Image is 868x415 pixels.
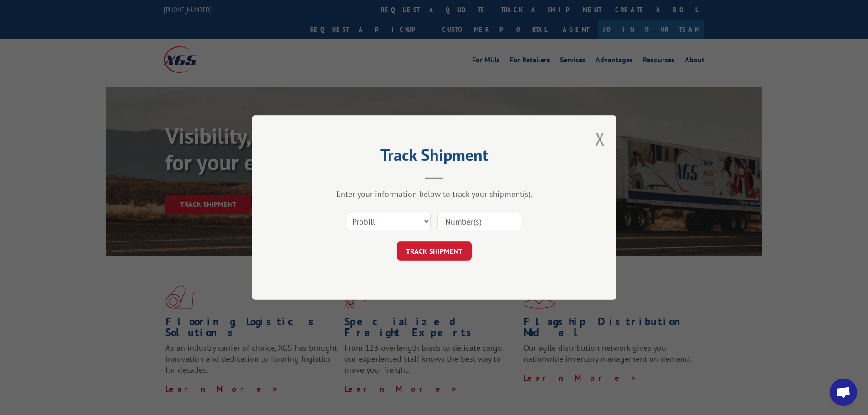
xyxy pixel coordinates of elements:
div: Open chat [830,379,857,406]
input: Number(s) [437,212,521,231]
h2: Track Shipment [298,149,571,166]
button: TRACK SHIPMENT [397,241,472,261]
div: Enter your information below to track your shipment(s). [298,189,571,199]
button: Close modal [595,127,605,151]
